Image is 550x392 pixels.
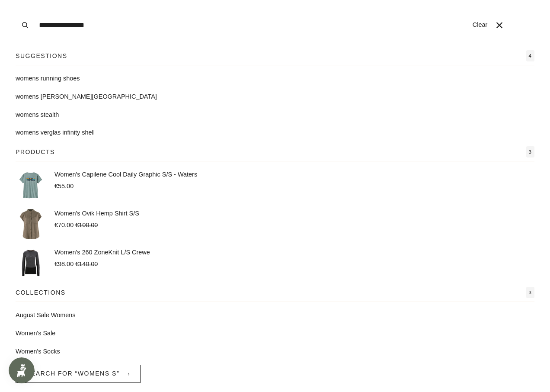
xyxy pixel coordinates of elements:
img: Women's Ovik Hemp Shirt S/S [16,209,46,239]
span: womens verglas infinity shell [16,129,95,136]
p: Collections [16,288,66,297]
p: Women's Capilene Cool Daily Graphic S/S - Waters [54,170,197,180]
a: womens running shoes [16,74,534,84]
span: €55.00 [54,183,74,190]
p: Products [16,148,55,157]
span: 3 [526,146,534,157]
span: tealth [44,111,59,118]
ul: Products [16,170,534,278]
p: Suggestions [16,51,67,61]
a: Women's Sale [16,329,534,338]
span: €98.00 [54,260,74,267]
mark: womens s [16,111,44,118]
span: €100.00 [75,222,98,228]
span: womens running shoes [16,75,80,82]
span: €140.00 [75,260,98,267]
a: womens stealth [16,110,534,120]
span: 3 [526,287,534,298]
p: Women's 260 ZoneKnit L/S Crewe [54,248,150,257]
a: Women's Capilene Cool Daily Graphic S/S - Waters €55.00 [16,170,534,200]
a: Women's 260 ZoneKnit L/S Crewe €98.00 €140.00 [16,248,534,278]
ul: Suggestions [16,74,534,138]
span: womens [PERSON_NAME][GEOGRAPHIC_DATA] [16,93,157,100]
span: Search for “womens s” [26,370,119,377]
img: Women's Capilene Cool Daily Graphic S/S - Waters [16,170,46,200]
span: 4 [526,50,534,61]
a: August Sale Womens [16,311,534,320]
a: Women's Socks [16,347,534,357]
img: Women's 260 ZoneKnit L/S Crewe [16,248,46,278]
a: womens [PERSON_NAME][GEOGRAPHIC_DATA] [16,92,534,102]
a: womens verglas infinity shell [16,128,534,138]
iframe: Button to open loyalty program pop-up [9,357,35,383]
span: €70.00 [54,222,74,228]
ul: Collections [16,311,534,356]
p: Women's Ovik Hemp Shirt S/S [54,209,139,218]
a: Women's Ovik Hemp Shirt S/S €70.00 €100.00 [16,209,534,239]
